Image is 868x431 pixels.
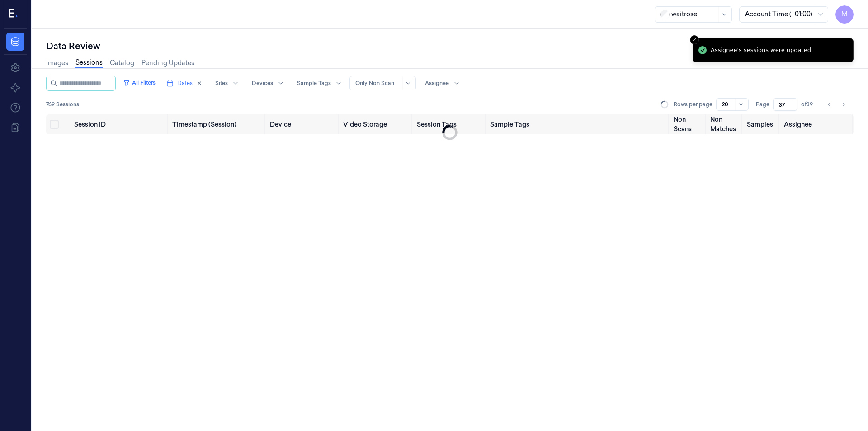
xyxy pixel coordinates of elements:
[823,98,850,111] nav: pagination
[46,58,68,68] a: Images
[674,100,712,109] p: Rows per page
[707,114,743,134] th: Non Matches
[835,5,854,24] button: M
[743,114,780,134] th: Samples
[71,114,168,134] th: Session ID
[110,58,134,68] a: Catalog
[142,58,194,68] a: Pending Updates
[756,100,769,109] span: Page
[50,120,59,129] button: Select all
[413,114,486,134] th: Session Tags
[75,58,103,68] a: Sessions
[46,100,79,109] span: 769 Sessions
[119,76,159,90] button: All Filters
[801,100,816,109] span: of 39
[690,35,699,44] button: Close toast
[46,40,854,52] div: Data Review
[711,46,811,55] div: Assignee's sessions were updated
[266,114,340,134] th: Device
[340,114,413,134] th: Video Storage
[780,114,854,134] th: Assignee
[486,114,670,134] th: Sample Tags
[823,98,835,111] button: Go to previous page
[837,98,850,111] button: Go to next page
[169,114,266,134] th: Timestamp (Session)
[177,79,193,87] span: Dates
[163,76,206,90] button: Dates
[670,114,707,134] th: Non Scans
